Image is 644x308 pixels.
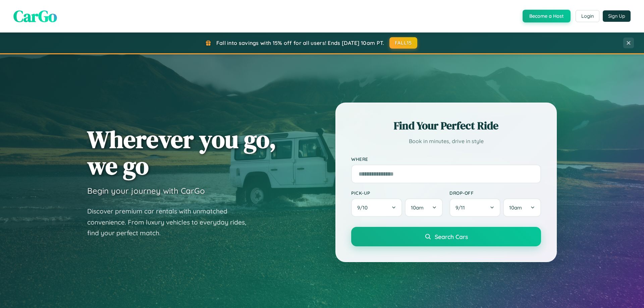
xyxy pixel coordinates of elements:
[87,126,276,179] h1: Wherever you go, we go
[351,156,541,162] label: Where
[216,40,384,46] span: Fall into savings with 15% off for all users! Ends [DATE] 10am PT.
[87,186,205,196] h3: Begin your journey with CarGo
[523,10,571,22] button: Become a Host
[351,136,541,146] p: Book in minutes, drive in style
[411,204,424,211] span: 10am
[455,204,468,211] span: 9 / 11
[13,5,57,27] span: CarGo
[603,10,631,22] button: Sign Up
[449,190,541,196] label: Drop-off
[357,204,371,211] span: 9 / 10
[405,198,443,217] button: 10am
[351,227,541,246] button: Search Cars
[449,198,500,217] button: 9/11
[576,10,599,22] button: Login
[435,233,468,240] span: Search Cars
[509,204,522,211] span: 10am
[351,198,402,217] button: 9/10
[351,118,541,133] h2: Find Your Perfect Ride
[87,206,255,239] p: Discover premium car rentals with unmatched convenience. From luxury vehicles to everyday rides, ...
[503,198,541,217] button: 10am
[389,37,418,49] button: FALL15
[351,190,443,196] label: Pick-up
